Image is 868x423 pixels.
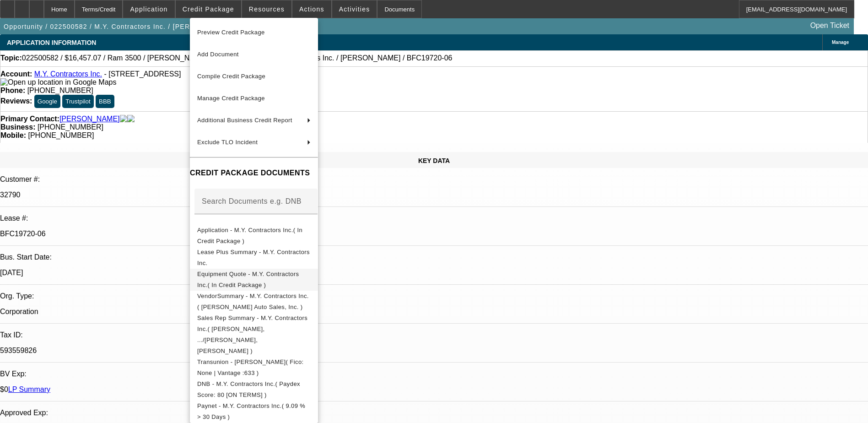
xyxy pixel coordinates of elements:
span: Compile Credit Package [197,73,265,80]
button: DNB - M.Y. Contractors Inc.( Paydex Score: 80 [ON TERMS] ) [190,379,318,401]
button: Application - M.Y. Contractors Inc.( In Credit Package ) [190,225,318,247]
mat-label: Search Documents e.g. DNB [202,197,302,205]
span: Paynet - M.Y. Contractors Inc.( 9.09 % > 30 Days ) [197,402,305,420]
span: Application - M.Y. Contractors Inc.( In Credit Package ) [197,227,302,244]
button: VendorSummary - M.Y. Contractors Inc.( Ed Tillman Auto Sales, Inc. ) [190,291,318,313]
span: Exclude TLO Incident [197,139,258,146]
button: Equipment Quote - M.Y. Contractors Inc.( In Credit Package ) [190,269,318,291]
span: Equipment Quote - M.Y. Contractors Inc.( In Credit Package ) [197,271,299,288]
span: VendorSummary - M.Y. Contractors Inc.( [PERSON_NAME] Auto Sales, Inc. ) [197,293,309,310]
span: DNB - M.Y. Contractors Inc.( Paydex Score: 80 [ON TERMS] ) [197,380,300,398]
button: Transunion - Bell, Janice( Fico: None | Vantage :633 ) [190,357,318,379]
span: Additional Business Credit Report [197,117,292,124]
span: Transunion - [PERSON_NAME]( Fico: None | Vantage :633 ) [197,358,304,376]
h4: CREDIT PACKAGE DOCUMENTS [190,168,318,179]
span: Lease Plus Summary - M.Y. Contractors Inc. [197,249,310,266]
span: Add Document [197,51,239,58]
button: Lease Plus Summary - M.Y. Contractors Inc. [190,247,318,269]
button: Sales Rep Summary - M.Y. Contractors Inc.( Urbanowski, .../Cane, Chase ) [190,313,318,357]
button: Paynet - M.Y. Contractors Inc.( 9.09 % > 30 Days ) [190,401,318,423]
span: Preview Credit Package [197,29,265,36]
span: Sales Rep Summary - M.Y. Contractors Inc.( [PERSON_NAME], .../[PERSON_NAME], [PERSON_NAME] ) [197,315,307,354]
span: Manage Credit Package [197,95,265,102]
